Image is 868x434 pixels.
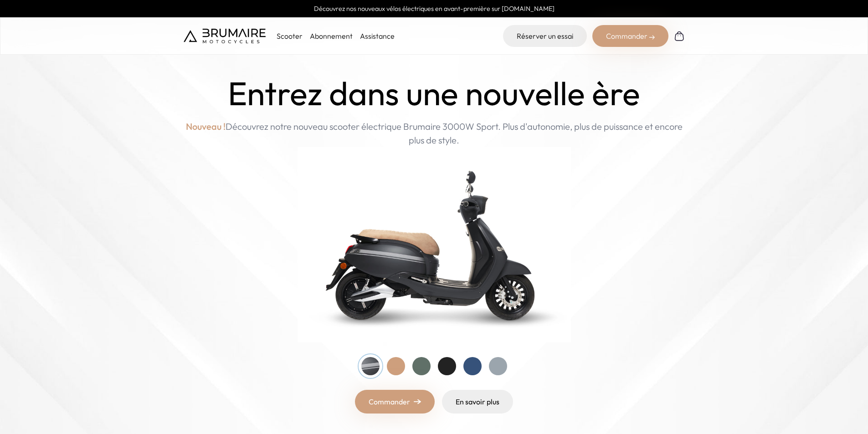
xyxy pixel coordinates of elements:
[228,75,640,112] h1: Entrez dans une nouvelle ère
[310,31,353,41] a: Abonnement
[355,390,435,414] a: Commander
[277,31,303,41] p: Scooter
[414,399,421,404] img: right-arrow.png
[360,31,395,41] a: Assistance
[674,31,685,41] img: Panier
[442,390,513,414] a: En savoir plus
[184,120,685,147] p: Découvrez notre nouveau scooter électrique Brumaire 3000W Sport. Plus d'autonomie, plus de puissa...
[592,25,668,47] div: Commander
[186,120,226,133] span: Nouveau !
[649,35,655,40] img: right-arrow-2.png
[184,29,266,43] img: Brumaire Motocycles
[503,25,587,47] a: Réserver un essai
